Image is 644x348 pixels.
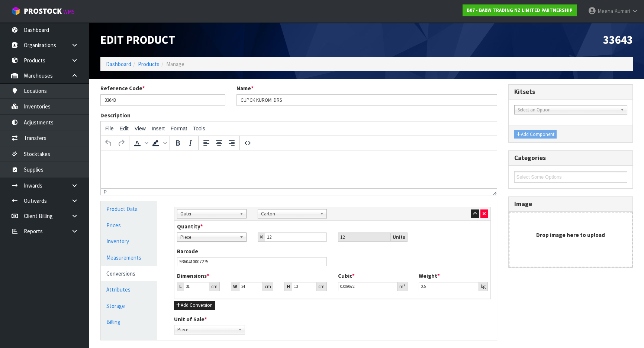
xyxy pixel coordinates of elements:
a: Attributes [101,282,157,297]
input: Cubic [338,282,397,291]
button: Source code [241,137,254,149]
span: Select an Option [518,105,617,114]
input: Child Qty [265,232,327,242]
div: cm [263,282,273,291]
a: Inventory [101,234,157,249]
span: Meena [598,7,613,14]
a: Conversions [101,266,157,281]
h3: Categories [514,155,627,162]
span: Manage [166,61,184,68]
span: Edit [120,126,129,131]
div: cm [316,282,327,291]
label: Quantity [177,222,203,230]
a: Product Data [101,201,157,217]
a: B07 - BABW TRADING NZ LIMITED PARTNERSHIP [463,4,577,16]
input: Height [292,282,316,291]
span: Piece [180,233,236,242]
label: Unit of Sale [174,315,207,323]
span: Insert [152,126,165,131]
a: Products [138,61,160,68]
div: kg [479,282,488,291]
a: Dashboard [106,61,131,68]
input: Name [236,94,497,106]
label: Barcode [177,247,198,255]
span: Kumari [614,7,630,14]
strong: H [287,283,290,290]
iframe: Rich Text Area. Press ALT-0 for help. [101,150,497,188]
span: Tools [193,126,205,131]
strong: Units [393,234,405,240]
div: Background color [149,137,168,149]
div: Resize [490,189,497,195]
span: Piece [177,325,235,334]
button: Align center [213,137,225,149]
button: Bold [171,137,184,149]
span: File [105,126,114,131]
span: ProStock [24,6,62,16]
span: Outer [180,209,236,218]
a: Storage [101,298,157,313]
a: Billing [101,314,157,329]
input: Barcode [177,257,327,266]
strong: Drop image here to upload [536,231,605,238]
input: Unit Qty [338,232,391,242]
input: Reference Code [100,94,225,106]
button: Undo [102,137,115,149]
h3: Kitsets [514,88,627,95]
label: Reference Code [100,84,145,92]
button: Align left [200,137,213,149]
label: Weight [419,272,440,280]
span: Format [171,126,187,131]
a: Measurements [101,250,157,265]
button: Add Component [514,130,557,139]
div: cm [209,282,220,291]
span: Edit Product [100,33,175,47]
h3: Image [514,201,627,208]
input: Length [184,282,209,291]
label: Cubic [338,272,355,280]
button: Align right [225,137,238,149]
div: m³ [397,282,408,291]
button: Redo [115,137,128,149]
small: WMS [63,8,75,15]
label: Dimensions [177,272,209,280]
button: Add Conversion [174,301,215,310]
label: Name [236,84,254,92]
div: Text color [131,137,149,149]
strong: B07 - BABW TRADING NZ LIMITED PARTNERSHIP [467,7,573,13]
input: Width [239,282,263,291]
div: p [104,189,107,195]
span: Carton [261,209,317,218]
span: View [135,126,146,131]
input: Weight [419,282,479,291]
button: Italic [184,137,197,149]
strong: W [233,283,237,290]
strong: L [179,283,182,290]
img: cube-alt.png [11,6,20,16]
span: 33643 [603,33,633,47]
a: Prices [101,218,157,233]
label: Description [100,111,131,119]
